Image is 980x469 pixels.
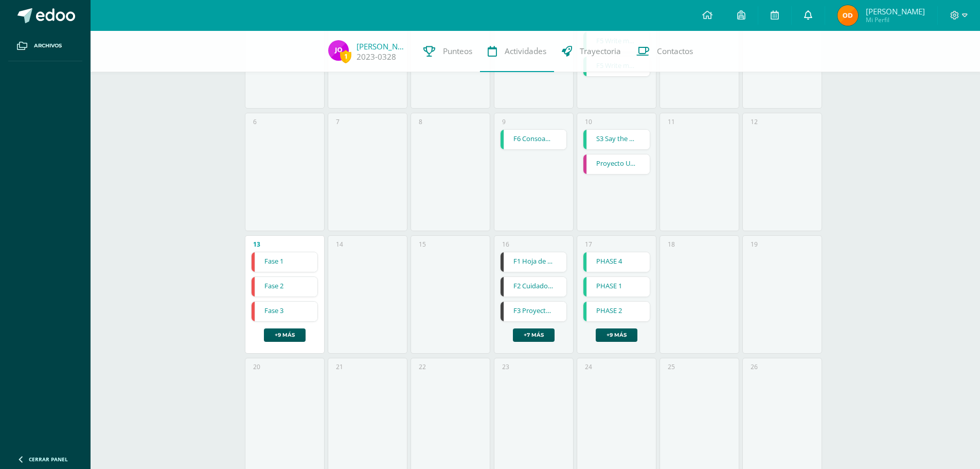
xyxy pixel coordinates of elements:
[585,362,592,371] div: 24
[416,31,480,72] a: Punteos
[34,42,62,50] span: Archivos
[583,154,650,175] div: Proyecto Unidad IV | Tarea
[336,117,340,126] div: 7
[505,46,546,57] span: Actividades
[501,302,567,321] a: F3 Proyecto en Gcompris y armado de magnéticos con ruedas
[29,456,68,463] span: Cerrar panel
[252,252,318,272] a: Fase 1
[252,277,318,297] a: Fase 2
[253,362,260,371] div: 20
[253,117,257,126] div: 6
[336,240,343,249] div: 14
[502,362,509,371] div: 23
[629,31,701,72] a: Contactos
[583,252,650,272] a: PHASE 4
[866,15,925,24] span: Mi Perfil
[252,302,318,321] a: Fase 3
[501,277,567,297] a: F2 Cuidado del dispositivo y uso de las ruedas
[583,302,650,321] a: PHASE 2
[751,117,758,126] div: 12
[336,362,343,371] div: 21
[751,362,758,371] div: 26
[501,252,567,272] a: F1 Hoja de trabajo de dispositivos
[583,276,650,297] div: PHASE 1 | Examen
[480,31,554,72] a: Actividades
[251,252,318,272] div: Fase 1 | Tarea
[500,252,567,272] div: F1 Hoja de trabajo de dispositivos | Tarea
[583,154,650,174] a: Proyecto Unidad IV
[419,117,422,126] div: 8
[583,130,650,149] a: S3 Say the name and sound of consonants
[583,129,650,150] div: S3 Say the name and sound of consonants | Tarea
[253,240,260,249] div: 13
[357,41,408,51] a: [PERSON_NAME]
[443,46,472,57] span: Punteos
[866,6,925,16] span: [PERSON_NAME]
[554,31,629,72] a: Trayectoria
[328,40,349,61] img: 061cea27061ac41fc80eab35261d93e7.png
[596,328,637,342] a: +9 más
[583,277,650,297] a: PHASE 1
[585,240,592,249] div: 17
[251,276,318,297] div: Fase 2 | Tarea
[340,50,351,63] span: 1
[580,46,621,57] span: Trayectoria
[251,301,318,322] div: Fase 3 | Tarea
[357,51,396,62] a: 2023-0328
[500,301,567,322] div: F3 Proyecto en Gcompris y armado de magnéticos con ruedas | Tarea
[583,301,650,322] div: PHASE 2 | Examen
[264,328,306,342] a: +9 más
[585,117,592,126] div: 10
[668,240,675,249] div: 18
[419,240,426,249] div: 15
[668,362,675,371] div: 25
[8,31,82,61] a: Archivos
[500,129,567,150] div: F6 Consoants Video | Tarea
[838,5,858,26] img: 3e56b1d19a459497f8f39bef68893cda.png
[501,130,567,149] a: F6 Consoants Video
[583,252,650,272] div: PHASE 4 | Examen
[668,117,675,126] div: 11
[500,276,567,297] div: F2 Cuidado del dispositivo y uso de las ruedas | Tarea
[502,240,509,249] div: 16
[419,362,426,371] div: 22
[513,328,555,342] a: +7 más
[751,240,758,249] div: 19
[502,117,506,126] div: 9
[657,46,693,57] span: Contactos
